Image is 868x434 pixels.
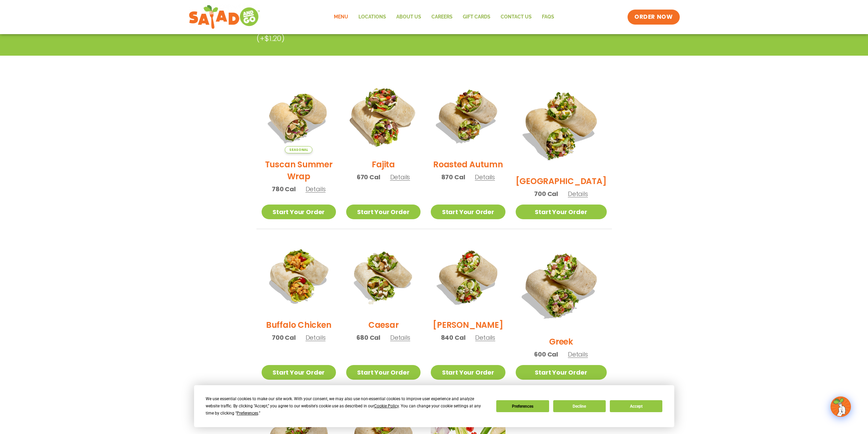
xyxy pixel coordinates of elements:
h2: Buffalo Chicken [266,319,331,331]
a: FAQs [537,9,559,25]
span: 840 Cal [441,333,466,342]
a: Contact Us [496,9,537,25]
img: wpChatIcon [831,397,850,416]
span: 780 Cal [272,184,296,194]
img: Product photo for Buffalo Chicken Wrap [262,239,336,314]
nav: Menu [329,9,559,25]
a: Start Your Order [516,205,607,219]
a: Start Your Order [262,365,336,380]
button: Preferences [496,400,549,412]
img: new-SAG-logo-768×292 [189,3,261,31]
span: Details [306,185,326,193]
span: Cookie Policy [374,404,399,408]
span: ORDER NOW [634,13,673,21]
span: 600 Cal [534,350,558,359]
span: 700 Cal [272,333,296,342]
a: Menu [329,9,353,25]
img: Product photo for BBQ Ranch Wrap [516,79,607,170]
a: Start Your Order [431,205,505,219]
span: Details [568,350,588,359]
h2: Fajita [372,158,395,170]
a: Careers [426,9,458,25]
h2: [GEOGRAPHIC_DATA] [516,175,607,187]
a: About Us [391,9,426,25]
span: Seasonal [285,146,312,153]
img: Product photo for Fajita Wrap [340,72,427,160]
a: Start Your Order [431,365,505,380]
a: Locations [353,9,391,25]
span: 870 Cal [441,172,465,182]
h2: Greek [549,336,573,348]
span: Details [475,173,495,181]
span: Details [568,190,588,198]
a: ORDER NOW [628,10,679,25]
a: Start Your Order [262,205,336,219]
img: Product photo for Greek Wrap [516,239,607,331]
img: Product photo for Cobb Wrap [431,239,505,314]
span: Details [475,333,495,342]
h2: Tuscan Summer Wrap [262,158,336,182]
a: Start Your Order [516,365,607,380]
a: GIFT CARDS [458,9,496,25]
span: 680 Cal [356,333,380,342]
img: Product photo for Caesar Wrap [346,239,421,314]
h2: Roasted Autumn [433,158,503,170]
span: Details [390,333,410,342]
span: Details [306,333,326,342]
button: Accept [610,400,662,412]
h2: [PERSON_NAME] [433,319,503,331]
button: Decline [553,400,606,412]
div: We use essential cookies to make our site work. With your consent, we may also use non-essential ... [206,395,488,417]
h2: Caesar [368,319,399,331]
span: Preferences [237,411,258,416]
div: Cookie Consent Prompt [194,385,674,427]
a: Start Your Order [346,365,421,380]
span: Details [390,173,410,181]
a: Start Your Order [346,205,421,219]
img: Product photo for Tuscan Summer Wrap [262,79,336,153]
span: 700 Cal [534,189,558,198]
span: 670 Cal [357,172,380,182]
img: Product photo for Roasted Autumn Wrap [431,79,505,153]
